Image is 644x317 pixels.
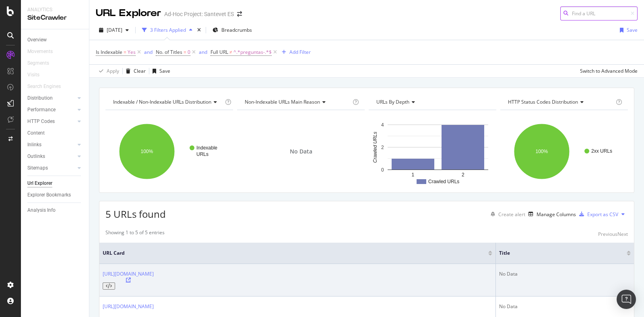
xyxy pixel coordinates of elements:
div: Distribution [27,94,53,102]
svg: A chart. [500,117,626,186]
text: Indexable [196,145,217,151]
button: Manage Columns [525,209,576,219]
div: 3 Filters Applied [150,27,186,33]
a: Url Explorer [27,179,83,188]
text: 2 [462,172,464,178]
a: Distribution [27,94,75,102]
div: Previous [598,231,617,237]
span: Full URL [211,49,228,55]
button: [DATE] [96,24,132,37]
div: Open Intercom Messenger [617,290,636,309]
span: Title [499,250,615,257]
a: Outlinks [27,152,75,161]
div: Sitemaps [27,164,48,172]
div: Search Engines [27,82,61,91]
button: Save [149,65,170,78]
a: Visits [27,71,47,79]
div: No Data [499,270,631,278]
button: Next [617,229,628,239]
a: Analysis Info [27,206,83,215]
button: Save [617,24,638,37]
a: Inlinks [27,141,75,149]
div: Explorer Bookmarks [27,191,71,199]
div: Create alert [498,211,525,218]
text: 2 [381,145,384,150]
div: URL Explorer [96,6,161,20]
div: Save [159,67,170,74]
div: Ad-Hoc Project: Santevet ES [164,10,234,18]
span: ^.*preguntas-.*$ [233,47,272,58]
button: Apply [96,65,119,78]
text: 0 [381,167,384,173]
button: and [199,48,207,56]
div: Analytics [27,6,83,13]
text: Crawled URLs [372,132,378,163]
div: Next [617,231,628,237]
span: Is Indexable [96,49,122,55]
a: Movements [27,47,61,56]
button: and [144,48,153,56]
span: Breadcrumbs [221,27,252,33]
button: Switch to Advanced Mode [577,65,638,78]
span: 0 [188,47,190,58]
div: HTTP Codes [27,117,55,126]
div: Segments [27,59,49,67]
span: 2025 Aug. 27th [107,27,122,33]
h4: URLs by Depth [375,96,489,108]
svg: A chart. [369,117,494,186]
div: Manage Columns [537,211,576,218]
button: Export as CSV [576,208,618,221]
div: Clear [134,67,146,74]
text: 2xx URLs [591,148,612,154]
div: times [196,26,202,34]
text: 1 [411,172,414,178]
div: Switch to Advanced Mode [580,67,638,74]
button: View HTML Source [103,282,115,290]
text: URLs [196,151,208,157]
span: URL Card [103,250,486,257]
a: Visit Online Page [103,278,154,282]
div: Performance [27,106,56,114]
div: Showing 1 to 5 of 5 entries [105,229,165,239]
button: Create alert [487,208,525,221]
a: Search Engines [27,82,69,91]
button: 3 Filters Applied [139,24,196,37]
span: HTTP Status Codes Distribution [508,98,578,105]
span: No. of Titles [156,49,182,55]
button: Clear [123,65,146,78]
a: [URL][DOMAIN_NAME] [103,303,154,310]
a: Segments [27,59,57,67]
span: Non-Indexable URLs Main Reason [245,98,320,105]
div: arrow-right-arrow-left [237,11,242,17]
span: 5 URLs found [105,207,166,221]
text: 4 [381,122,384,128]
div: Add Filter [289,49,311,55]
div: Outlinks [27,152,45,161]
div: Inlinks [27,141,41,149]
div: Url Explorer [27,179,52,188]
button: Breadcrumbs [209,24,255,37]
a: [URL][DOMAIN_NAME] [103,270,154,277]
div: Export as CSV [587,211,618,218]
svg: A chart. [105,117,231,186]
h4: Indexable / Non-Indexable URLs Distribution [111,96,223,108]
div: and [144,49,153,55]
a: Content [27,129,83,137]
a: Explorer Bookmarks [27,191,83,199]
div: Overview [27,36,47,44]
span: URLs by Depth [376,98,409,105]
h4: HTTP Status Codes Distribution [506,96,614,108]
input: Find a URL [560,6,638,20]
a: Overview [27,36,83,44]
span: Yes [128,47,136,58]
button: Add Filter [279,47,311,57]
span: No Data [290,147,312,155]
span: = [184,49,186,55]
div: Movements [27,47,53,56]
h4: Non-Indexable URLs Main Reason [243,96,351,108]
div: SiteCrawler [27,13,83,22]
div: and [199,49,207,55]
